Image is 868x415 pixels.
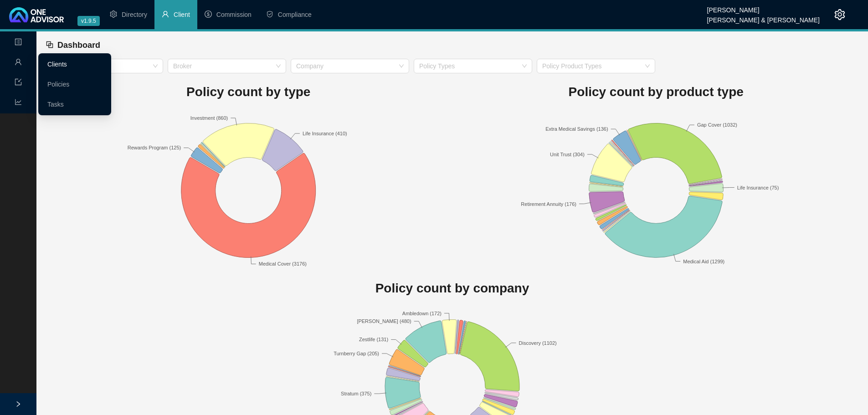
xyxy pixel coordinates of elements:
[162,10,169,18] span: user
[128,145,181,150] text: Rewards Program (125)
[545,126,608,132] text: Extra Medical Savings (136)
[357,318,411,324] text: [PERSON_NAME] (480)
[110,10,117,18] span: setting
[47,61,67,68] a: Clients
[697,122,737,128] text: Gap Cover (1032)
[122,11,147,18] span: Directory
[278,11,312,18] span: Compliance
[15,94,22,113] span: line-chart
[707,2,820,12] div: [PERSON_NAME]
[216,11,252,18] span: Commission
[77,16,100,26] span: v1.9.5
[834,9,845,20] span: setting
[452,82,860,102] h1: Policy count by product type
[15,74,22,92] span: import
[15,34,22,52] span: profile
[550,151,585,157] text: Unit Trust (304)
[707,12,820,22] div: [PERSON_NAME] & [PERSON_NAME]
[190,115,228,121] text: Investment (860)
[45,82,452,102] h1: Policy count by type
[341,391,371,396] text: Stratum (375)
[205,10,212,18] span: dollar
[402,311,442,316] text: Ambledown (172)
[519,340,557,346] text: Discovery (1102)
[57,41,100,50] span: Dashboard
[47,81,69,88] a: Policies
[47,101,64,108] a: Tasks
[334,351,379,356] text: Turnberry Gap (205)
[174,11,190,18] span: Client
[359,337,388,342] text: Zestlife (131)
[15,401,21,407] span: right
[683,258,724,264] text: Medical Aid (1299)
[259,261,307,266] text: Medical Cover (3176)
[9,7,64,22] img: 2df55531c6924b55f21c4cf5d4484680-logo-light.svg
[521,201,576,206] text: Retirement Annuity (176)
[737,184,779,190] text: Life Insurance (75)
[45,278,860,298] h1: Policy count by company
[266,10,273,18] span: safety
[15,54,22,72] span: user
[303,130,347,136] text: Life Insurance (410)
[46,41,54,49] span: block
